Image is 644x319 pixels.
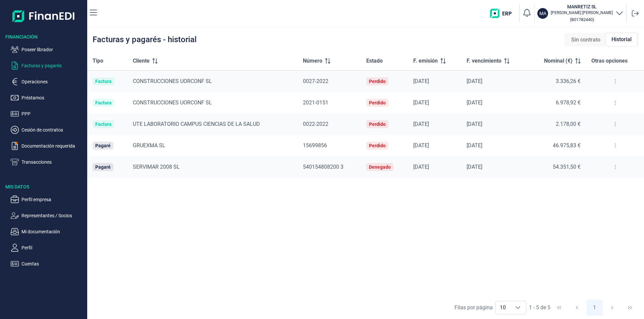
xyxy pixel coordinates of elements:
div: Pagaré [95,143,111,148]
div: [DATE] [467,164,522,170]
span: 0022-2022 [303,121,328,127]
span: Tipo [93,57,103,65]
button: Cesión de contratos [11,126,85,134]
div: Perdido [369,122,386,127]
button: PPP [11,110,85,118]
div: Factura [95,100,112,105]
button: Poseer librador [11,46,85,54]
p: Operaciones [21,78,85,86]
span: 2.178,00 € [556,121,581,127]
div: Choose [510,301,526,314]
div: [DATE] [413,121,456,128]
div: Sin contrato [566,33,606,47]
span: 540154808200 3 [303,164,343,170]
p: Perfil [21,244,85,252]
div: [DATE] [413,78,456,85]
p: Facturas y pagarés [21,62,85,70]
div: [DATE] [413,142,456,149]
button: MAMANRETIZ SL[PERSON_NAME] [PERSON_NAME](B01782440) [537,3,624,23]
div: [DATE] [467,99,522,106]
p: MA [539,10,546,17]
button: Representantes / Socios [11,212,85,220]
h3: MANRETIZ SL [551,3,613,10]
span: CONSTRUCCIONES UORCONF SL [133,78,212,84]
div: [DATE] [467,121,522,128]
button: Cuentas [11,260,85,268]
span: 6.978,92 € [556,99,581,106]
div: [DATE] [413,164,456,170]
button: Préstamos [11,94,85,102]
button: Perfil empresa [11,195,85,204]
span: Estado [366,57,383,65]
p: Cesión de contratos [21,126,85,134]
div: Factura [95,79,112,84]
div: Denegado [369,164,391,170]
p: PPP [21,110,85,118]
div: Factura [95,122,112,127]
span: CONSTRUCCIONES UORCONF SL [133,99,212,106]
span: 15699856 [303,142,327,149]
button: Operaciones [11,78,85,86]
small: Copiar cif [570,17,594,22]
div: Perdido [369,100,386,105]
span: Otras opciones [591,57,628,65]
p: Poseer librador [21,46,85,54]
p: Perfil empresa [21,195,85,204]
p: Cuentas [21,260,85,268]
button: Facturas y pagarés [11,62,85,70]
p: [PERSON_NAME] [PERSON_NAME] [551,10,613,15]
button: Documentación requerida [11,142,85,150]
button: Mi documentación [11,228,85,236]
div: [DATE] [413,99,456,106]
span: Número [303,57,322,65]
p: Mi documentación [21,228,85,236]
span: 10 [496,301,510,314]
div: Historial [606,32,637,47]
p: Transacciones [21,158,85,166]
span: 46.975,83 € [553,142,581,149]
span: 0027-2022 [303,78,328,84]
span: 3.336,26 € [556,78,581,84]
span: Sin contrato [571,36,600,44]
button: First Page [551,300,567,316]
span: SERVIMAR 2008 SL [133,164,180,170]
span: UTE LABORATORIO CAMPUS CIENCIAS DE LA SALUD [133,121,260,127]
span: Nominal (€) [544,57,573,65]
div: Perdido [369,143,386,148]
p: Documentación requerida [21,142,85,150]
button: Page 1 [587,300,603,316]
div: Perdido [369,79,386,84]
img: erp [490,9,517,18]
span: 54.351,50 € [553,164,581,170]
p: Préstamos [21,94,85,102]
div: Filas por página [454,304,493,312]
div: [DATE] [467,78,522,85]
div: Facturas y pagarés - historial [93,35,197,44]
span: Historial [611,35,632,44]
span: F. emisión [413,57,438,65]
button: Next Page [604,300,620,316]
span: GRUEXMA SL [133,142,165,149]
span: 1 - 5 de 5 [529,305,550,310]
div: Pagaré [95,164,111,170]
button: Perfil [11,244,85,252]
img: Logo de aplicación [12,5,75,27]
span: 2021-0151 [303,99,328,106]
p: Representantes / Socios [21,212,85,220]
div: [DATE] [467,142,522,149]
button: Previous Page [569,300,585,316]
button: Transacciones [11,158,85,166]
span: Cliente [133,57,150,65]
button: Last Page [622,300,638,316]
span: F. vencimiento [467,57,501,65]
